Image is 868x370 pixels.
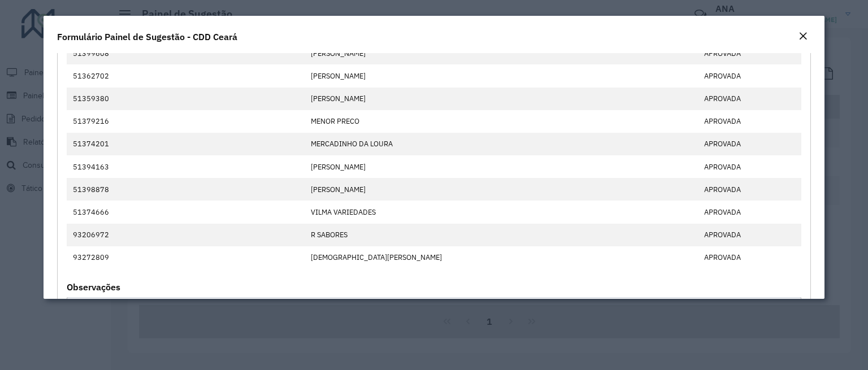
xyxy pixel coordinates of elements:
td: 51362702 [67,64,305,87]
td: 93272809 [67,246,305,269]
td: [PERSON_NAME] [305,178,698,201]
td: 51359380 [67,88,305,110]
td: 51379216 [67,110,305,133]
td: 51394163 [67,155,305,178]
td: APROVADA [698,224,801,246]
td: 93206972 [67,224,305,246]
td: APROVADA [698,110,801,133]
td: [PERSON_NAME] [305,155,698,178]
td: 51374666 [67,201,305,223]
td: APROVADA [698,64,801,87]
td: R SABORES [305,224,698,246]
button: Close [795,29,811,44]
td: [DEMOGRAPHIC_DATA][PERSON_NAME] [305,246,698,269]
td: [PERSON_NAME] [305,42,698,64]
td: 51399608 [67,42,305,64]
td: APROVADA [698,246,801,269]
td: APROVADA [698,88,801,110]
td: 51398878 [67,178,305,201]
td: APROVADA [698,201,801,223]
td: APROVADA [698,42,801,64]
td: APROVADA [698,133,801,155]
h4: Formulário Painel de Sugestão - CDD Ceará [57,30,237,43]
label: Observações [67,280,120,294]
td: MENOR PRECO [305,110,698,133]
td: VILMA VARIEDADES [305,201,698,223]
td: APROVADA [698,178,801,201]
td: [PERSON_NAME] [305,64,698,87]
em: Fechar [798,32,808,41]
td: MERCADINHO DA LOURA [305,133,698,155]
td: [PERSON_NAME] [305,88,698,110]
td: APROVADA [698,155,801,178]
td: 51374201 [67,133,305,155]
